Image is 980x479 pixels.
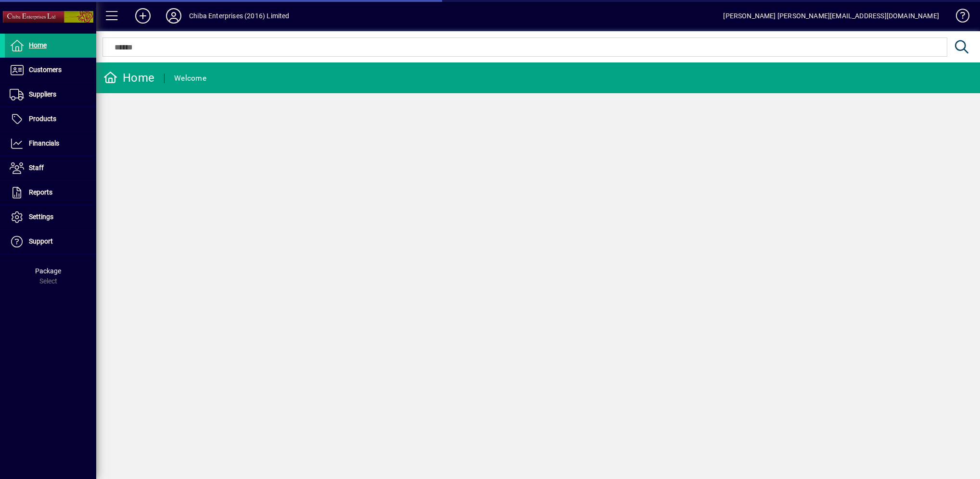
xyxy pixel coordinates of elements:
[29,66,62,74] span: Customers
[29,139,59,147] span: Financials
[5,230,96,254] a: Support
[189,8,290,24] div: Chiba Enterprises (2016) Limited
[103,70,154,86] div: Home
[29,188,52,196] span: Reports
[5,83,96,107] a: Suppliers
[5,58,96,82] a: Customers
[5,156,96,180] a: Staff
[29,237,53,245] span: Support
[158,7,189,25] button: Profile
[29,164,44,172] span: Staff
[35,267,61,275] span: Package
[5,181,96,205] a: Reports
[723,8,939,24] div: [PERSON_NAME] [PERSON_NAME][EMAIL_ADDRESS][DOMAIN_NAME]
[29,90,56,98] span: Suppliers
[5,205,96,229] a: Settings
[949,2,968,33] a: Knowledge Base
[5,132,96,156] a: Financials
[29,213,53,221] span: Settings
[5,107,96,131] a: Products
[29,115,56,123] span: Products
[127,7,158,25] button: Add
[174,71,206,86] div: Welcome
[29,41,47,49] span: Home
